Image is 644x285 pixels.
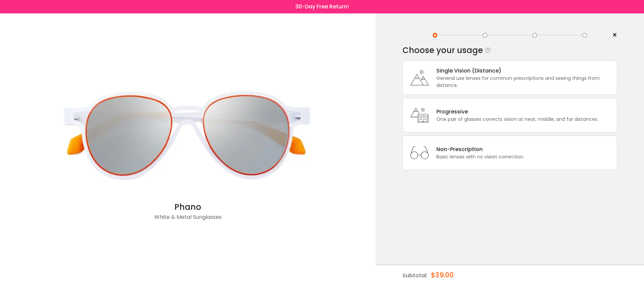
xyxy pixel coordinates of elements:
[431,265,454,285] div: $39.00
[402,44,483,57] div: Choose your usage
[436,145,524,153] div: Non-Prescription
[436,116,598,123] div: One pair of glasses corrects vision at near, middle, and far distances.
[436,153,524,160] div: Basic lenses with no vision correction.
[436,75,613,89] div: General use lenses for common prescriptions and seeing things from distance.
[54,201,322,213] div: Phano
[607,30,617,40] a: ×
[436,107,598,116] div: Progressive
[54,213,322,227] div: White & Metal Sunglasses
[54,67,322,201] img: White Phano - Metal Sunglasses
[612,30,617,40] span: ×
[436,66,613,75] div: Single Vision (Distance)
